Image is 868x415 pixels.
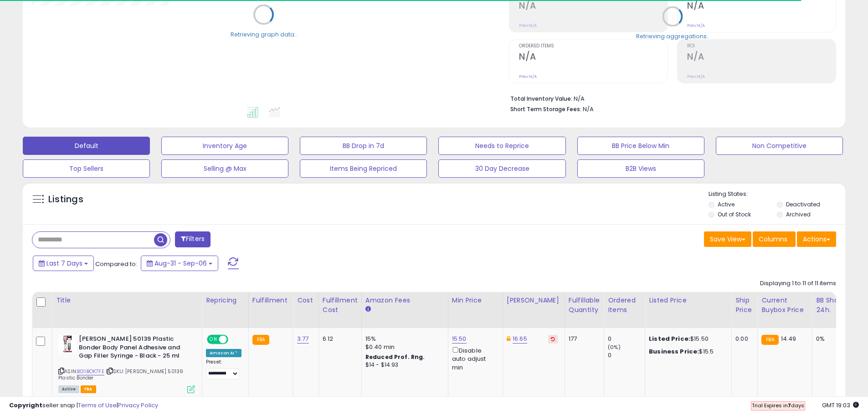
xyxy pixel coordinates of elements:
div: Amazon AI * [206,349,241,357]
span: All listings currently available for purchase on Amazon [58,385,79,393]
button: Needs to Reprice [438,137,565,155]
small: Amazon Fees. [365,305,371,313]
b: 7 [788,402,791,409]
small: (0%) [608,343,621,351]
button: Selling @ Max [161,159,288,178]
span: ON [208,336,219,343]
label: Archived [786,210,811,218]
div: 0 [608,351,645,359]
h5: Listings [48,193,83,206]
div: Ship Price [735,296,754,315]
span: Trial Expires in days [752,402,804,409]
div: $0.40 min [365,343,441,351]
span: | SKU: [PERSON_NAME] 50139 Plastic Bonder [58,368,183,381]
div: Fulfillable Quantity [569,296,600,315]
div: 0 [608,335,645,343]
div: 6.12 [323,335,354,343]
button: Items Being Repriced [300,159,427,178]
div: Retrieving graph data.. [231,30,297,38]
small: FBA [252,335,269,345]
div: Fulfillment Cost [323,296,358,315]
span: FBA [81,385,96,393]
div: 0% [816,335,846,343]
button: Columns [753,231,796,247]
button: B2B Views [577,159,704,178]
span: 14.49 [781,334,796,343]
button: BB Price Below Min [577,137,704,155]
a: Terms of Use [78,401,117,410]
div: Current Buybox Price [761,296,808,315]
button: Non Competitive [716,137,843,155]
button: Last 7 Days [33,256,94,271]
a: B01IBOK7FE [77,368,104,375]
button: 30 Day Decrease [438,159,565,178]
small: FBA [761,335,778,345]
div: Amazon Fees [365,296,444,305]
label: Out of Stock [718,210,751,218]
label: Active [718,200,734,208]
button: Save View [704,231,751,247]
div: Title [56,296,198,305]
div: Ordered Items [608,296,641,315]
div: Listed Price [649,296,728,305]
div: [PERSON_NAME] [507,296,561,305]
button: Aug-31 - Sep-06 [141,256,218,271]
span: OFF [227,336,241,343]
span: Last 7 Days [46,259,82,268]
div: $15.50 [649,335,724,343]
div: 15% [365,335,441,343]
span: Columns [759,235,787,244]
a: Privacy Policy [118,401,158,410]
div: ASIN: [58,335,195,392]
span: 2025-09-14 19:03 GMT [822,401,859,410]
div: Displaying 1 to 11 of 11 items [760,279,836,288]
b: [PERSON_NAME] 50139 Plastic Bonder Body Panel Adhesive and Gap Filler Syringe - Black - 25 ml [79,335,190,363]
span: Aug-31 - Sep-06 [154,259,207,268]
a: 16.65 [513,334,527,343]
b: Business Price: [649,347,699,356]
div: 0.00 [735,335,750,343]
a: 15.50 [452,334,467,343]
p: Listing States: [709,190,845,199]
div: $15.5 [649,348,724,356]
div: Cost [297,296,315,305]
button: Filters [175,231,211,247]
span: Compared to: [95,260,137,268]
button: BB Drop in 7d [300,137,427,155]
div: Fulfillment [252,296,289,305]
b: Reduced Prof. Rng. [365,353,425,361]
div: Preset: [206,359,241,379]
img: 41xSKHmJgXL._SL40_.jpg [58,335,77,353]
div: $14 - $14.93 [365,361,441,369]
button: Actions [797,231,836,247]
div: BB Share 24h. [816,296,849,315]
label: Deactivated [786,200,820,208]
div: Disable auto adjust min [452,345,496,372]
div: 177 [569,335,597,343]
a: 3.77 [297,334,309,343]
button: Default [23,137,150,155]
strong: Copyright [9,401,42,410]
button: Inventory Age [161,137,288,155]
div: Repricing [206,296,245,305]
div: seller snap | | [9,401,158,410]
div: Min Price [452,296,499,305]
b: Listed Price: [649,334,690,343]
div: Retrieving aggregations.. [636,32,709,40]
button: Top Sellers [23,159,150,178]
